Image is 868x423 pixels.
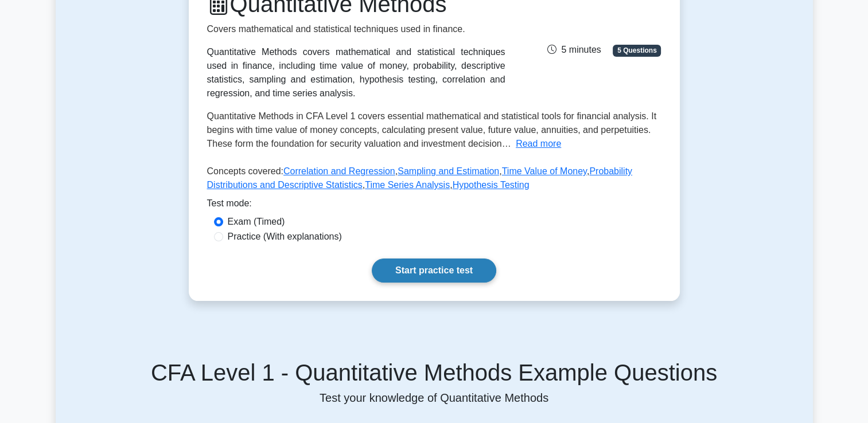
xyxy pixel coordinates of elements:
a: Sampling and Estimation [398,166,499,176]
div: Test mode: [207,197,661,215]
a: Hypothesis Testing [453,180,530,190]
label: Exam (Timed) [228,215,285,229]
a: Start practice test [372,258,496,283]
a: Correlation and Regression [283,166,395,176]
label: Practice (With explanations) [228,230,342,244]
a: Time Series Analysis [365,180,450,190]
span: 5 Questions [613,45,661,56]
p: Covers mathematical and statistical techniques used in finance. [207,22,505,36]
p: Concepts covered: , , , , , [207,164,661,197]
span: Quantitative Methods in CFA Level 1 covers essential mathematical and statistical tools for finan... [207,111,657,148]
span: 5 minutes [547,45,601,54]
div: Quantitative Methods covers mathematical and statistical techniques used in finance, including ti... [207,45,505,100]
h5: CFA Level 1 - Quantitative Methods Example Questions [69,359,799,386]
p: Test your knowledge of Quantitative Methods [69,391,799,405]
a: Time Value of Money [502,166,587,176]
button: Read more [516,137,561,151]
